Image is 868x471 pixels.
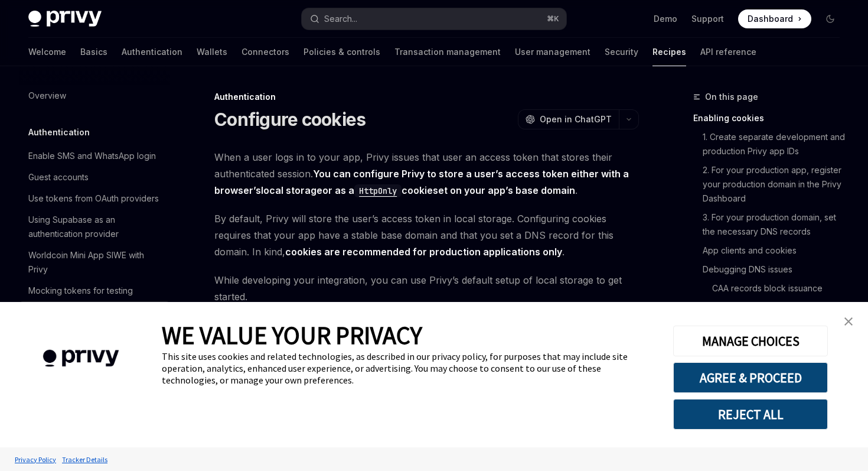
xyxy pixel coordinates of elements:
[605,38,638,66] a: Security
[691,13,724,25] a: Support
[28,11,102,27] img: dark logo
[748,13,793,25] span: Dashboard
[324,12,357,26] div: Search...
[162,350,655,386] div: This site uses cookies and related technologies, as described in our privacy policy, for purposes...
[214,210,639,260] span: By default, Privy will store the user’s access token in local storage. Configuring cookies requir...
[693,109,849,128] a: Enabling cookies
[28,170,89,184] div: Guest accounts
[518,109,619,129] button: Open in ChatGPT
[162,320,422,350] span: WE VALUE YOUR PRIVACY
[712,298,849,331] a: The hostname is associated with a held zone
[673,362,828,393] button: AGREE & PROCEED
[19,145,170,167] a: Enable SMS and WhatsApp login
[12,449,59,470] a: Privacy Policy
[673,399,828,430] button: REJECT ALL
[214,168,629,197] strong: You can configure Privy to store a user’s access token either with a browser’s or as a set on you...
[285,246,562,258] strong: cookies are recommended for production applications only
[59,449,110,470] a: Tracker Details
[700,38,756,66] a: API reference
[515,38,590,66] a: User management
[28,38,66,66] a: Welcome
[28,284,133,298] div: Mocking tokens for testing
[261,184,322,197] a: local storage
[80,38,107,66] a: Basics
[354,184,433,196] a: HttpOnlycookie
[214,109,366,130] h1: Configure cookies
[214,91,639,103] div: Authentication
[19,188,170,209] a: Use tokens from OAuth providers
[394,38,501,66] a: Transaction management
[738,9,811,28] a: Dashboard
[540,113,612,125] span: Open in ChatGPT
[19,167,170,188] a: Guest accounts
[673,326,828,356] button: MANAGE CHOICES
[28,213,163,241] div: Using Supabase as an authentication provider
[19,245,170,280] a: Worldcoin Mini App SIWE with Privy
[703,260,849,279] a: Debugging DNS issues
[214,272,639,305] span: While developing your integration, you can use Privy’s default setup of local storage to get star...
[19,209,170,245] a: Using Supabase as an authentication provider
[703,241,849,260] a: App clients and cookies
[19,85,170,106] a: Overview
[214,149,639,199] span: When a user logs in to your app, Privy issues that user an access token that stores their authent...
[242,38,289,66] a: Connectors
[19,301,170,323] a: Configure cookies
[703,128,849,161] a: 1. Create separate development and production Privy app IDs
[28,191,159,206] div: Use tokens from OAuth providers
[703,208,849,241] a: 3. For your production domain, set the necessary DNS records
[197,38,227,66] a: Wallets
[712,279,849,298] a: CAA records block issuance
[28,89,66,103] div: Overview
[354,184,402,197] code: HttpOnly
[652,38,686,66] a: Recipes
[837,310,860,333] a: close banner
[821,9,840,28] button: Toggle dark mode
[302,8,566,30] button: Search...⌘K
[122,38,182,66] a: Authentication
[547,14,559,24] span: ⌘ K
[28,149,156,163] div: Enable SMS and WhatsApp login
[304,38,380,66] a: Policies & controls
[703,161,849,208] a: 2. For your production app, register your production domain in the Privy Dashboard
[28,125,90,139] h5: Authentication
[654,13,677,25] a: Demo
[844,317,853,326] img: close banner
[28,248,163,277] div: Worldcoin Mini App SIWE with Privy
[705,90,758,104] span: On this page
[18,333,144,384] img: company logo
[19,280,170,301] a: Mocking tokens for testing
